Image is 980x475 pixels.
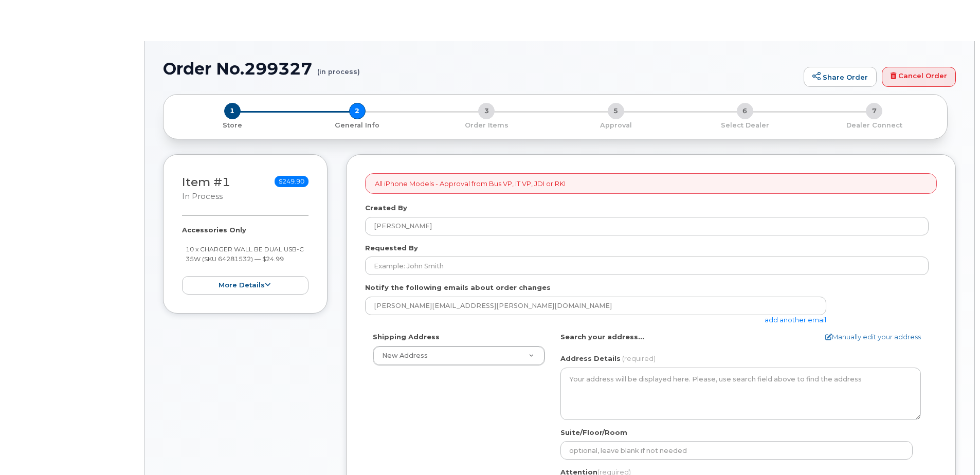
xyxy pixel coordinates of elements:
input: optional, leave blank if not needed [560,441,913,460]
span: New Address [382,352,428,359]
label: Suite/Floor/Room [560,428,627,437]
label: Notify the following emails about order changes [365,283,551,293]
small: 10 x CHARGER WALL BE DUAL USB-C 35W (SKU 64281532) — $24.99 [186,245,304,263]
label: Shipping Address [373,332,440,342]
span: $249.90 [275,176,308,187]
a: New Address [373,346,545,365]
label: Search your address... [560,332,644,342]
span: (required) [622,354,656,362]
a: add another email [765,316,826,324]
a: 1 Store [172,119,293,130]
p: Store [176,121,288,130]
span: 1 [224,103,241,119]
h3: Item #1 [182,176,230,202]
input: Example: john@appleseed.com [365,297,826,315]
button: more details [182,276,308,295]
strong: Accessories Only [182,226,246,234]
label: Created By [365,203,407,213]
input: Example: John Smith [365,257,929,275]
h1: Order No.299327 [163,60,798,78]
p: All iPhone Models - Approval from Bus VP, IT VP, JDI or RKI [375,179,566,189]
label: Address Details [560,354,621,363]
label: Requested By [365,243,418,253]
small: (in process) [317,60,360,76]
small: in process [182,192,223,201]
a: Manually edit your address [825,332,921,342]
a: Share Order [804,67,877,87]
a: Cancel Order [882,67,956,87]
